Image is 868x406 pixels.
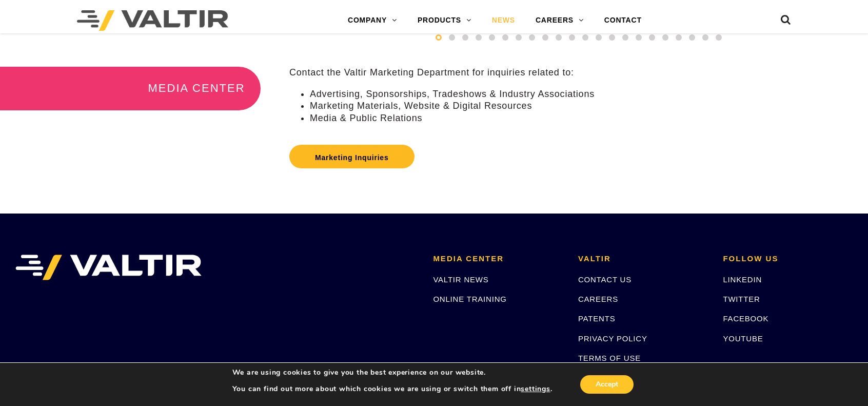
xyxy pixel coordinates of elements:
img: VALTIR [15,255,202,280]
a: FACEBOOK [723,314,768,323]
a: YOUTUBE [723,334,763,343]
a: CONTACT [594,10,652,31]
a: CAREERS [578,295,618,303]
a: COMPANY [338,10,407,31]
a: CONTACT US [578,275,632,284]
p: Contact the Valtir Marketing Department for inquiries related to: [289,67,868,79]
a: Marketing Inquiries [289,145,415,168]
h2: MEDIA CENTER [433,255,563,263]
a: TWITTER [723,295,760,303]
li: Advertising, Sponsorships, Tradeshows & Industry Associations [310,88,868,100]
a: PRODUCTS [407,10,482,31]
a: PRIVACY POLICY [578,334,647,343]
button: settings [521,384,550,394]
img: Valtir [77,10,228,31]
p: We are using cookies to give you the best experience on our website. [232,368,553,377]
a: NEWS [482,10,525,31]
h2: FOLLOW US [723,255,853,263]
a: LINKEDIN [723,275,762,284]
a: TERMS OF USE [578,354,641,362]
a: PATENTS [578,314,616,323]
li: Marketing Materials, Website & Digital Resources [310,100,868,112]
h2: VALTIR [578,255,708,263]
li: Media & Public Relations [310,112,868,124]
button: Accept [580,375,634,394]
a: CAREERS [525,10,594,31]
a: VALTIR NEWS [433,275,488,284]
a: ONLINE TRAINING [433,295,506,303]
p: You can find out more about which cookies we are using or switch them off in . [232,384,553,394]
